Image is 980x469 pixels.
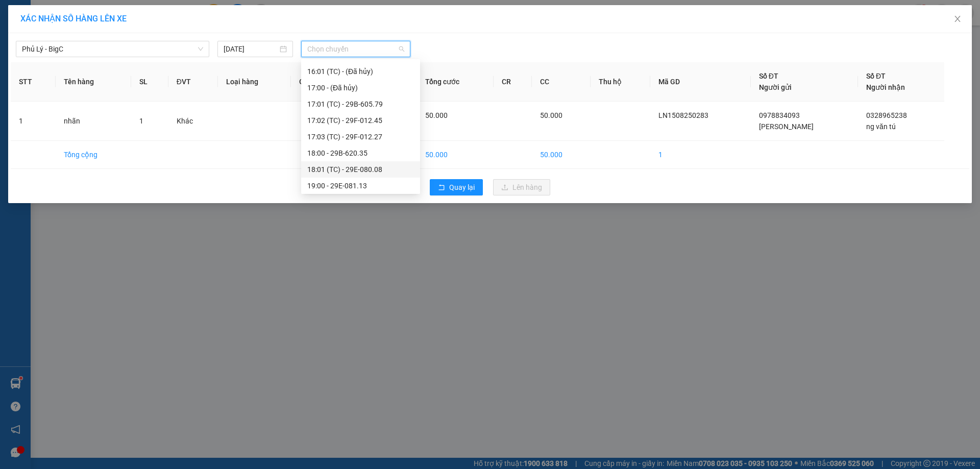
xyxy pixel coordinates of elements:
[5,36,12,88] img: logo
[168,62,218,102] th: ĐVT
[430,179,483,195] button: rollbackQuay lại
[56,102,131,141] td: nhãn
[307,164,414,175] div: 18:01 (TC) - 29E-080.08
[168,102,218,141] td: Khác
[494,62,532,102] th: CR
[650,62,751,102] th: Mã GD
[307,115,414,126] div: 17:02 (TC) - 29F-012.45
[532,141,591,169] td: 50.000
[417,62,494,102] th: Tổng cước
[131,62,168,102] th: SL
[866,122,896,131] span: ng văn tú
[866,83,905,91] span: Người nhận
[759,122,814,131] span: [PERSON_NAME]
[56,62,131,102] th: Tên hàng
[307,98,414,110] div: 17:01 (TC) - 29B-605.79
[307,131,414,142] div: 17:03 (TC) - 29F-012.27
[20,14,127,23] span: XÁC NHẬN SỐ HÀNG LÊN XE
[540,111,562,119] span: 50.000
[425,111,448,119] span: 50.000
[22,41,203,57] span: Phủ Lý - BigC
[449,182,475,193] span: Quay lại
[759,72,778,80] span: Số ĐT
[866,72,886,80] span: Số ĐT
[438,184,445,192] span: rollback
[307,180,414,191] div: 19:00 - 29E-081.13
[139,117,143,125] span: 1
[943,5,972,34] button: Close
[307,66,414,77] div: 16:01 (TC) - (Đã hủy)
[591,62,650,102] th: Thu hộ
[107,68,168,79] span: LN1508250283
[532,62,591,102] th: CC
[224,43,278,55] input: 15/08/2025
[56,141,131,169] td: Tổng cộng
[417,141,494,169] td: 50.000
[307,41,404,57] span: Chọn chuyến
[493,179,550,195] button: uploadLên hàng
[759,83,792,91] span: Người gửi
[953,15,962,23] span: close
[11,62,56,102] th: STT
[218,62,291,102] th: Loại hàng
[866,111,907,119] span: 0328965238
[291,62,353,102] th: Ghi chú
[11,102,56,141] td: 1
[307,147,414,159] div: 18:00 - 29B-620.35
[658,111,708,119] span: LN1508250283
[650,141,751,169] td: 1
[18,8,101,41] strong: CÔNG TY TNHH DỊCH VỤ DU LỊCH THỜI ĐẠI
[307,82,414,93] div: 17:00 - (Đã hủy)
[759,111,800,119] span: 0978834093
[16,44,104,80] span: Chuyển phát nhanh: [GEOGRAPHIC_DATA] - [GEOGRAPHIC_DATA]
